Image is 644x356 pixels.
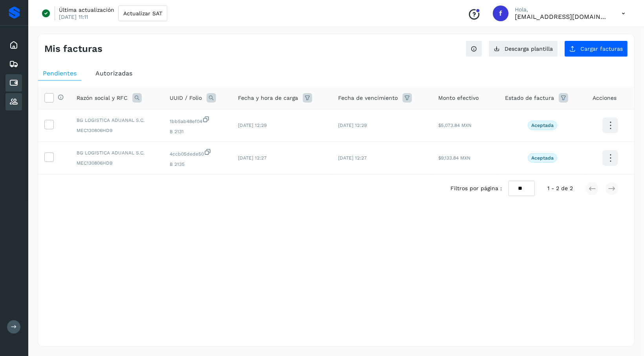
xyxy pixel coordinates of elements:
[238,123,267,128] span: [DATE] 12:29
[505,94,554,102] span: Estado de factura
[77,160,157,167] span: MEC130806HD9
[451,184,502,193] span: Filtros por página :
[438,123,472,128] span: $5,073.84 MXN
[593,94,617,102] span: Acciones
[438,94,479,102] span: Monto efectivo
[170,148,225,158] span: 4ccb05dede50
[515,13,609,20] p: facturacion@sintesislogistica.mx
[95,70,132,77] span: Autorizadas
[77,117,157,124] span: BG LOGISTICA ADUANAL S.C.
[5,37,22,54] div: Inicio
[170,161,225,168] span: B 2135
[170,128,225,135] span: B 2131
[77,127,157,134] span: MEC130806HD9
[238,94,298,102] span: Fecha y hora de carga
[338,123,367,128] span: [DATE] 12:29
[515,6,609,13] p: Hola,
[338,155,367,161] span: [DATE] 12:27
[547,184,573,193] span: 1 - 2 de 2
[43,70,77,77] span: Pendientes
[505,46,553,51] span: Descarga plantilla
[531,123,554,128] p: Aceptada
[488,40,558,57] button: Descarga plantilla
[5,93,22,110] div: Proveedores
[44,43,102,55] h4: Mis facturas
[77,94,128,102] span: Razón social y RFC
[338,94,398,102] span: Fecha de vencimiento
[170,116,225,125] span: 1bb5ab48ef04
[118,6,167,21] button: Actualizar SAT
[531,155,554,161] p: Aceptada
[238,155,267,161] span: [DATE] 12:27
[77,149,157,156] span: BG LOGISTICA ADUANAL S.C.
[123,11,162,16] span: Actualizar SAT
[438,155,470,161] span: $9,133.84 MXN
[5,74,22,92] div: Cuentas por pagar
[5,55,22,73] div: Embarques
[564,40,628,57] button: Cargar facturas
[59,6,114,13] p: Última actualización
[580,46,623,51] span: Cargar facturas
[170,94,202,102] span: UUID / Folio
[59,13,88,20] p: [DATE] 11:11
